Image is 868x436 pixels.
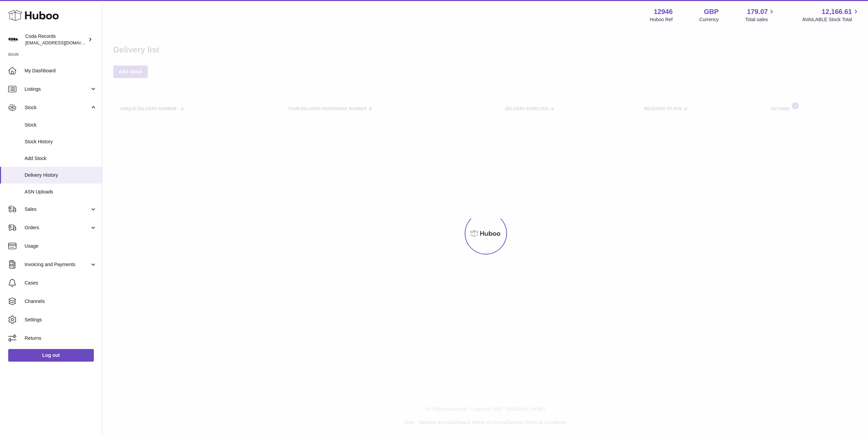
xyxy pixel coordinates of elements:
div: Currency [699,16,719,23]
a: 179.07 Total sales [745,7,776,23]
span: Stock History [25,139,97,145]
a: Log out [8,349,94,361]
span: AVAILABLE Stock Total [802,16,860,23]
div: Huboo Ref [650,16,673,23]
span: Cases [25,280,97,286]
span: My Dashboard [25,68,97,74]
span: Usage [25,243,97,249]
strong: 12946 [654,7,673,16]
span: Stock [25,122,97,128]
span: Add Stock [25,155,97,162]
span: Orders [25,224,90,231]
strong: GBP [704,7,719,16]
span: Settings [25,317,97,323]
span: [EMAIL_ADDRESS][DOMAIN_NAME] [25,40,100,45]
span: Total sales [745,16,776,23]
div: Coda Records [25,33,87,46]
span: ASN Uploads [25,189,97,195]
a: 12,166.61 AVAILABLE Stock Total [802,7,860,23]
span: Delivery History [25,172,97,178]
span: Returns [25,335,97,341]
span: 12,166.61 [822,7,852,16]
span: Invoicing and Payments [25,261,90,268]
span: Channels [25,298,97,305]
span: 179.07 [747,7,768,16]
span: Sales [25,206,90,213]
span: Listings [25,86,90,92]
span: Stock [25,104,90,111]
img: haz@pcatmedia.com [8,34,18,45]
